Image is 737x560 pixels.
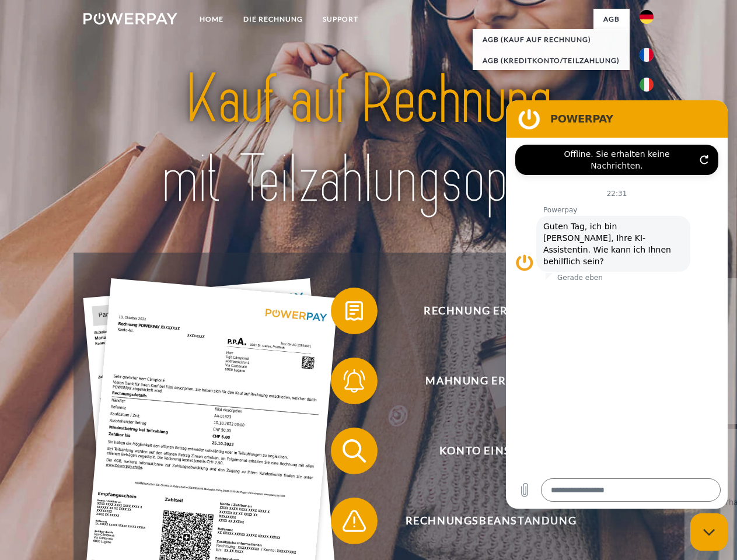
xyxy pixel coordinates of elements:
a: agb [593,9,630,30]
a: AGB (Kauf auf Rechnung) [473,29,630,50]
img: qb_bell.svg [340,366,369,395]
img: qb_warning.svg [340,506,369,535]
a: Home [190,9,233,30]
button: Mahnung erhalten? [331,358,634,404]
img: qb_bill.svg [340,296,369,325]
button: Konto einsehen [331,428,634,474]
iframe: Messaging-Fenster [506,100,728,509]
button: Rechnung erhalten? [331,288,634,334]
a: SUPPORT [313,9,368,30]
span: Rechnungsbeanstandung [348,498,634,544]
img: de [640,10,654,24]
a: DIE RECHNUNG [233,9,313,30]
button: Rechnungsbeanstandung [331,498,634,544]
img: title-powerpay_de.svg [111,56,626,223]
img: it [640,78,654,92]
a: AGB (Kreditkonto/Teilzahlung) [473,50,630,71]
span: Konto einsehen [348,428,634,474]
span: Rechnung erhalten? [348,288,634,334]
img: fr [640,48,654,62]
img: qb_search.svg [340,436,369,466]
img: logo-powerpay-white.svg [83,13,177,24]
span: Mahnung erhalten? [348,358,634,404]
iframe: Schaltfläche zum Öffnen des Messaging-Fensters; Konversation läuft [690,513,728,551]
